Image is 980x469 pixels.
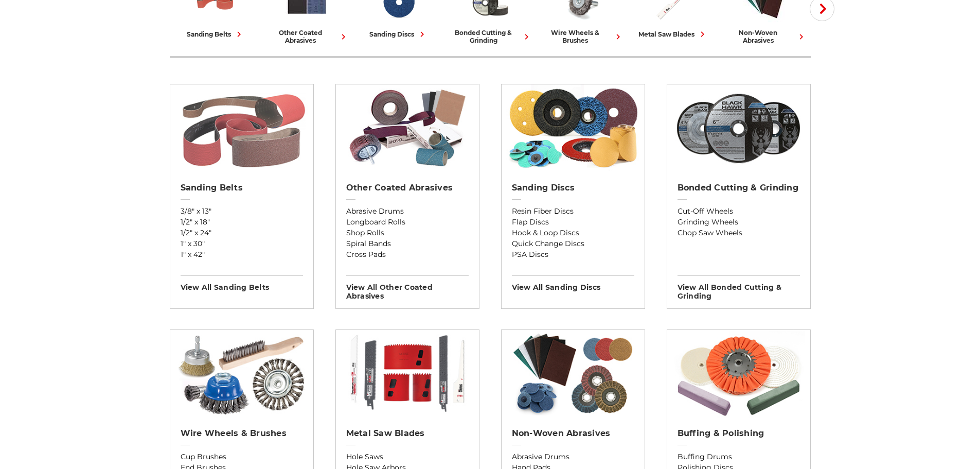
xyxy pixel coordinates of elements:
a: Abrasive Drums [346,206,469,217]
img: Metal Saw Blades [341,330,474,418]
a: 3/8" x 13" [181,206,303,217]
a: Cup Brushes [181,451,303,462]
a: Quick Change Discs [512,238,634,249]
a: Shop Rolls [346,228,469,238]
h2: Sanding Discs [512,183,634,193]
a: Longboard Rolls [346,217,469,228]
h2: Other Coated Abrasives [346,183,469,193]
a: Abrasive Drums [512,451,634,462]
a: Chop Saw Wheels [678,228,800,238]
a: Cross Pads [346,249,469,260]
h2: Non-woven Abrasives [512,428,634,439]
img: Sanding Discs [506,84,639,172]
h3: View All other coated abrasives [346,275,469,301]
div: non-woven abrasives [723,29,807,44]
a: Flap Discs [512,217,634,228]
h3: View All sanding belts [181,275,303,292]
a: PSA Discs [512,249,634,260]
a: 1/2" x 24" [181,228,303,238]
a: Hole Saws [346,451,469,462]
div: sanding discs [369,29,427,40]
a: Buffing Drums [678,451,800,462]
h2: Bonded Cutting & Grinding [678,183,800,193]
h2: Metal Saw Blades [346,428,469,439]
img: Other Coated Abrasives [341,84,474,172]
div: bonded cutting & grinding [449,29,532,44]
img: Sanding Belts [175,84,308,172]
img: Non-woven Abrasives [506,330,639,418]
div: sanding belts [187,29,244,40]
a: 1" x 42" [181,249,303,260]
h2: Wire Wheels & Brushes [181,428,303,439]
h2: Buffing & Polishing [678,428,800,439]
div: metal saw blades [638,29,708,40]
a: Spiral Bands [346,238,469,249]
a: Grinding Wheels [678,217,800,228]
a: Cut-Off Wheels [678,206,800,217]
img: Bonded Cutting & Grinding [672,84,805,172]
a: 1" x 30" [181,238,303,249]
div: other coated abrasives [265,29,349,44]
a: 1/2" x 18" [181,217,303,228]
h3: View All sanding discs [512,275,634,292]
a: Resin Fiber Discs [512,206,634,217]
h3: View All bonded cutting & grinding [678,275,800,301]
div: wire wheels & brushes [540,29,623,44]
h2: Sanding Belts [181,183,303,193]
img: Wire Wheels & Brushes [175,330,308,418]
img: Buffing & Polishing [672,330,805,418]
a: Hook & Loop Discs [512,228,634,238]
